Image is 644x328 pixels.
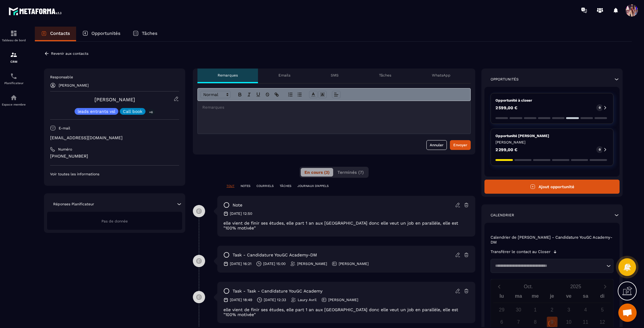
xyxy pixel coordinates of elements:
p: Opportunité à closer [495,98,609,103]
p: Calendrier [491,213,514,218]
img: formation [10,51,17,58]
p: 0 [599,147,601,152]
p: NOTES [241,184,250,188]
p: note [233,202,242,208]
p: 0 [599,106,601,110]
button: Terminés (7) [334,168,367,177]
p: [PERSON_NAME] [59,83,89,88]
div: Ouvrir le chat [618,304,637,322]
p: 2 599,00 € [495,106,517,110]
p: Opportunités [91,31,120,36]
p: CRM [2,60,26,63]
a: Opportunités [76,27,127,41]
p: 2 299,00 € [495,147,517,152]
p: Voir toutes les informations [50,172,179,177]
p: [DATE] 15:00 [263,261,285,266]
p: SMS [331,73,339,78]
div: Envoyer [453,142,467,148]
p: Call book [123,109,142,114]
p: JOURNAUX D'APPELS [297,184,329,188]
p: Remarques [218,73,238,78]
p: WhatsApp [432,73,451,78]
p: Tâches [142,31,157,36]
p: Espace membre [2,103,26,106]
p: Responsable [50,75,179,80]
img: formation [10,30,17,37]
a: automationsautomationsEspace membre [2,89,26,111]
span: En cours (3) [304,170,329,175]
p: Tableau de bord [2,39,26,42]
p: [DATE] 12:50 [230,211,252,216]
p: [PERSON_NAME] [339,261,369,266]
p: leads entrants vsl [78,109,115,114]
p: [EMAIL_ADDRESS][DOMAIN_NAME] [50,135,179,141]
span: Terminés (7) [337,170,364,175]
img: logo [9,6,64,17]
p: Emails [278,73,290,78]
p: Opportunités [491,77,519,82]
p: COURRIELS [256,184,274,188]
a: schedulerschedulerPlanificateur [2,68,26,89]
p: [DATE] 18:49 [230,297,252,302]
div: Search for option [491,259,613,273]
p: [DATE] 12:33 [264,297,286,302]
a: Contacts [35,27,76,41]
p: Revenir aux contacts [51,51,88,56]
p: Contacts [50,31,70,36]
img: scheduler [10,73,17,80]
a: Tâches [127,27,164,41]
p: [PERSON_NAME] [297,261,327,266]
p: Opportunité [PERSON_NAME] [495,133,609,138]
input: Search for option [493,263,605,269]
p: Laury Avril [298,297,317,302]
p: Calendrier de [PERSON_NAME] - Candidature YouGC Academy-DM [491,235,613,245]
p: [DATE] 16:21 [230,261,252,266]
p: Numéro [58,147,72,152]
p: task - Candidature YouGC Academy-DM [233,252,317,258]
button: En cours (3) [301,168,333,177]
p: Planificateur [2,81,26,85]
button: Annuler [426,140,447,150]
p: Tâches [379,73,391,78]
p: [PERSON_NAME] [495,140,609,145]
a: formationformationCRM [2,47,26,68]
p: task - task - Candidature YouGC Academy [233,288,322,294]
p: +6 [147,109,155,115]
div: elle vient de finir ses études, elle part 1 an aux [GEOGRAPHIC_DATA] donc elle veut un job en par... [223,307,469,317]
p: TOUT [226,184,234,188]
p: TÂCHES [280,184,291,188]
button: Envoyer [450,140,471,150]
a: [PERSON_NAME] [94,97,135,102]
p: Transférer le contact au Closer [491,249,550,254]
span: Pas de donnée [101,219,128,223]
p: Réponses Planificateur [53,202,94,207]
img: automations [10,94,17,101]
a: formationformationTableau de bord [2,25,26,47]
p: elle vient de finir ses études, elle part 1 an aux [GEOGRAPHIC_DATA] donc elle veut un job en par... [223,221,469,230]
button: Ajout opportunité [484,180,620,194]
p: [PERSON_NAME] [328,297,358,302]
p: E-mail [59,126,70,131]
p: [PHONE_NUMBER] [50,153,179,159]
